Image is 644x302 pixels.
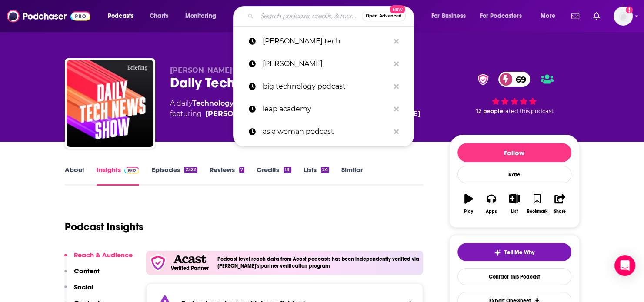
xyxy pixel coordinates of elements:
[263,98,390,120] p: leap academy
[464,209,473,214] div: Play
[457,243,571,261] button: tell me why sparkleTell Me Why
[284,167,291,173] div: 18
[151,166,197,186] a: Episodes2322
[210,166,244,186] a: Reviews7
[526,188,548,219] button: Bookmark
[568,9,583,23] a: Show notifications dropdown
[457,166,571,183] div: Rate
[74,251,133,259] p: Reach & Audience
[475,74,491,85] img: verified Badge
[390,5,405,13] span: New
[150,254,167,271] img: verfied icon
[263,120,390,143] p: as a woman podcast
[65,220,143,233] h1: Podcast Insights
[476,108,503,114] span: 12 people
[97,166,140,186] a: InsightsPodchaser Pro
[614,7,633,26] button: Show profile menu
[257,9,362,23] input: Search podcasts, credits, & more...
[65,166,84,186] a: About
[144,9,174,23] a: Charts
[425,9,477,23] button: open menu
[503,108,554,114] span: rated this podcast
[102,9,145,23] button: open menu
[321,167,329,173] div: 24
[494,249,501,256] img: tell me why sparkle
[150,10,168,22] span: Charts
[263,30,390,53] p: tom merritt tech
[108,10,133,22] span: Podcasts
[626,7,633,13] svg: Add a profile image
[457,188,480,219] button: Play
[507,72,531,87] span: 69
[217,256,420,269] h4: Podcast level reach data from Acast podcasts has been independently verified via [PERSON_NAME]'s ...
[511,209,518,214] div: List
[534,9,566,23] button: open menu
[74,283,93,291] p: Social
[474,9,534,23] button: open menu
[431,10,466,22] span: For Business
[179,9,227,23] button: open menu
[366,14,402,18] span: Open Advanced
[233,98,414,120] a: leap academy
[205,109,267,119] a: Tom Merritt
[527,209,547,214] div: Bookmark
[263,75,390,98] p: big technology podcast
[480,10,522,22] span: For Podcasters
[173,255,206,264] img: Acast
[548,188,571,219] button: Share
[64,251,133,267] button: Reach & Audience
[304,166,329,186] a: Lists24
[7,8,90,24] img: Podchaser - Follow, Share and Rate Podcasts
[480,188,503,219] button: Apps
[233,30,414,53] a: [PERSON_NAME] tech
[449,66,580,120] div: verified Badge69 12 peoplerated this podcast
[263,53,390,75] p: tom merritt
[233,53,414,75] a: [PERSON_NAME]
[590,9,603,23] a: Show notifications dropdown
[614,7,633,26] img: User Profile
[241,6,422,26] div: Search podcasts, credits, & more...
[74,267,100,275] p: Content
[233,120,414,143] a: as a woman podcast
[124,167,140,174] img: Podchaser Pro
[457,143,571,162] button: Follow
[362,11,406,21] button: Open AdvancedNew
[498,72,531,87] a: 69
[614,255,635,276] div: Open Intercom Messenger
[614,7,633,26] span: Logged in as Ashley_Beenen
[554,209,566,214] div: Share
[170,66,232,74] span: [PERSON_NAME]
[503,188,525,219] button: List
[64,283,93,299] button: Social
[170,98,420,119] div: A daily podcast
[341,166,363,186] a: Similar
[541,10,555,22] span: More
[170,109,420,119] span: featuring
[257,166,291,186] a: Credits18
[185,10,216,22] span: Monitoring
[457,268,571,285] a: Contact This Podcast
[504,249,534,256] span: Tell Me Why
[239,167,244,173] div: 7
[184,167,197,173] div: 2322
[67,60,153,147] img: Daily Tech News Show
[233,75,414,98] a: big technology podcast
[486,209,497,214] div: Apps
[64,267,100,283] button: Content
[192,99,234,107] a: Technology
[171,265,209,271] h5: Verified Partner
